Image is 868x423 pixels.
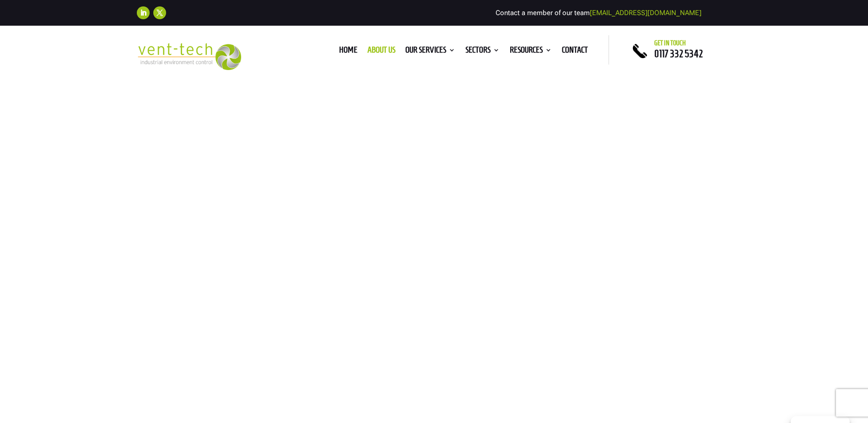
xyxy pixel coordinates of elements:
a: Follow on X [153,6,166,19]
a: Our Services [405,47,455,57]
a: About us [367,47,395,57]
img: 2023-09-27T08_35_16.549ZVENT-TECH---Clear-background [137,43,242,70]
a: 0117 332 5342 [654,48,703,59]
a: [EMAIL_ADDRESS][DOMAIN_NAME] [590,9,701,17]
a: Follow on LinkedIn [137,6,150,19]
span: Get in touch [654,39,686,47]
a: Contact [562,47,588,57]
span: Contact a member of our team [496,9,701,17]
a: Resources [510,47,552,57]
a: Sectors [465,47,500,57]
a: Home [339,47,357,57]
